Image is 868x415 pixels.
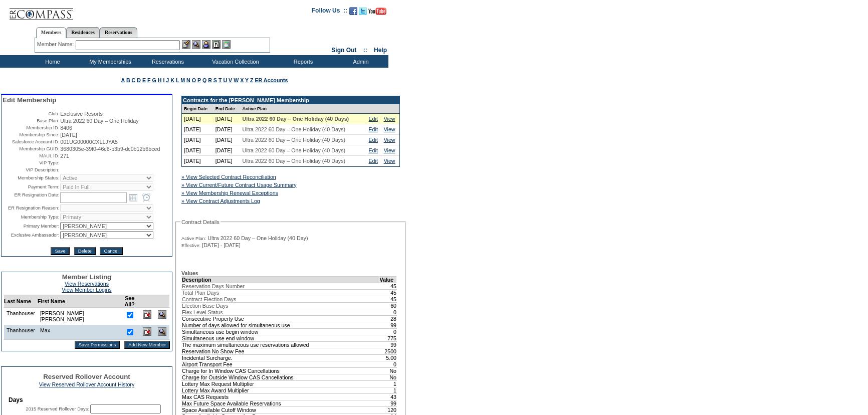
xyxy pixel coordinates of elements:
input: Add New Member [124,341,170,349]
img: Follow us on Twitter [359,7,367,15]
a: I [163,77,164,83]
td: Payment Term: [3,183,59,191]
td: Admin [331,55,388,68]
a: View Reservations [65,281,109,287]
td: [DATE] [182,124,213,135]
a: G [152,77,156,83]
a: C [132,77,136,83]
a: » View Selected Contract Reconciliation [181,174,276,180]
td: ER Resignation Date: [3,192,59,203]
td: 43 [379,393,397,400]
span: 001UG00000CXLLJYA5 [60,139,118,145]
td: Space Available Cutoff Window [182,406,379,413]
a: E [142,77,146,83]
td: Charge for In Window CAS Cancellations [182,367,379,374]
a: View [384,116,395,122]
td: [DATE] [182,156,213,166]
td: Membership GUID: [3,146,59,152]
a: ER Accounts [255,77,288,83]
div: Member Name: [37,40,76,49]
a: View Member Logins [62,287,111,293]
td: [DATE] [213,135,241,145]
a: Members [36,27,67,38]
a: » View Contract Adjustments Log [181,198,260,204]
label: 2015 Reserved Rollover Days: [26,406,89,411]
a: Y [245,77,249,83]
td: [DATE] [182,114,213,124]
td: 45 [379,296,397,302]
span: [DATE] - [DATE] [202,242,241,248]
td: Primary Member: [3,222,59,230]
img: b_calculator.gif [222,40,231,49]
td: See All? [120,295,139,308]
a: Subscribe to our YouTube Channel [368,10,386,16]
td: Exclusive Ambassador: [3,231,59,239]
legend: Contract Details [180,219,221,225]
td: Reports [273,55,331,68]
span: Reserved Rollover Account [43,373,130,380]
td: Reservations [138,55,195,68]
td: [DATE] [213,114,241,124]
td: Simultaneous use begin window [182,328,379,335]
td: Club: [3,111,59,117]
span: Ultra 2022 60 Day – One Holiday (40 Days) [243,158,346,164]
a: D [137,77,141,83]
img: Delete [143,327,151,336]
img: Subscribe to our YouTube Channel [368,8,386,15]
td: ER Resignation Reason: [3,204,59,212]
img: Impersonate [202,40,210,49]
td: 2500 [379,348,397,354]
span: Exclusive Resorts [60,111,103,117]
a: L [176,77,179,83]
td: Days [9,396,165,403]
a: View [384,126,395,132]
a: Help [374,47,387,54]
span: Contract Election Days [182,296,236,302]
td: 1 [379,380,397,387]
b: Values [181,270,198,276]
td: VIP Type: [3,160,59,166]
td: Lottery Max Request Multiplier [182,380,379,387]
a: W [234,77,239,83]
td: 0 [379,309,397,315]
a: V [229,77,232,83]
td: My Memberships [80,55,138,68]
a: Residences [66,27,100,38]
span: Reservation Days Number [182,283,245,289]
td: First Name [38,295,120,308]
td: [DATE] [182,145,213,156]
a: S [213,77,217,83]
td: Vacation Collection [195,55,273,68]
td: Max [38,325,120,340]
td: 45 [379,283,397,289]
span: Active Plan: [181,236,206,242]
img: Become our fan on Facebook [349,7,357,15]
td: No [379,374,397,380]
td: Active Plan [241,104,367,114]
a: Become our fan on Facebook [349,10,357,16]
a: T [219,77,222,83]
td: Membership ID: [3,125,59,131]
td: [DATE] [182,135,213,145]
a: H [158,77,162,83]
a: R [208,77,212,83]
td: Max CAS Requests [182,393,379,400]
td: Charge for Outside Window CAS Cancellations [182,374,379,380]
td: 0 [379,361,397,367]
span: Member Listing [62,273,112,281]
td: [DATE] [213,156,241,166]
span: Ultra 2022 60 Day – One Holiday [60,118,138,124]
input: Save Permissions [75,341,120,349]
td: 99 [379,341,397,348]
td: Salesforce Account ID: [3,139,59,145]
td: 60 [379,302,397,309]
td: Contracts for the [PERSON_NAME] Membership [182,96,399,104]
a: O [192,77,196,83]
a: K [170,77,174,83]
a: Edit [369,137,378,143]
a: Edit [369,147,378,153]
td: Follow Us :: [312,6,347,18]
td: 45 [379,289,397,296]
a: View [384,158,395,164]
td: Number of days allowed for simultaneous use [182,322,379,328]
